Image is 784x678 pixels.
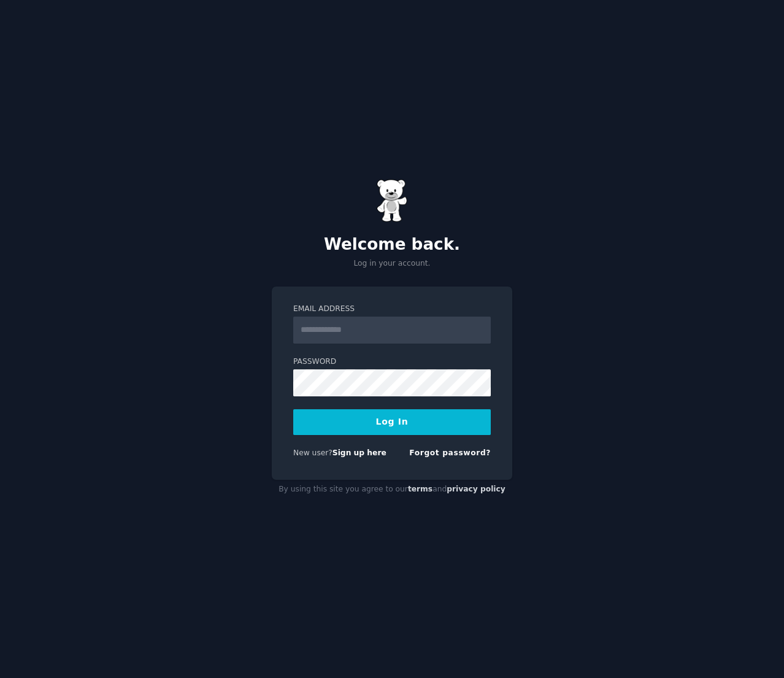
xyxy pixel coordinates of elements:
[272,258,512,269] p: Log in your account.
[293,304,491,315] label: Email Address
[293,449,332,457] span: New user?
[293,356,491,368] label: Password
[408,485,432,493] a: terms
[272,480,512,499] div: By using this site you agree to our and
[409,449,491,457] a: Forgot password?
[447,485,505,493] a: privacy policy
[377,179,407,222] img: Gummy Bear
[293,409,491,435] button: Log In
[332,449,386,457] a: Sign up here
[272,235,512,255] h2: Welcome back.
